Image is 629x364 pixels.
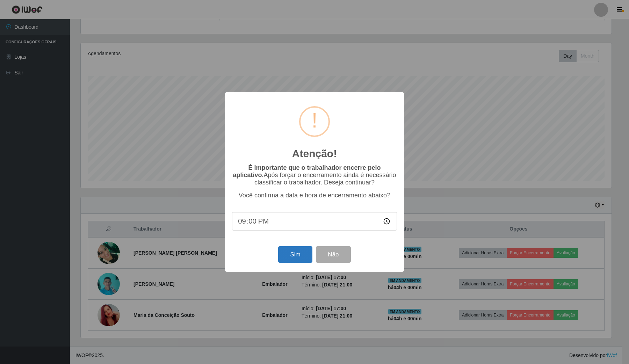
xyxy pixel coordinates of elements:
[316,246,350,263] button: Não
[232,164,397,186] p: Após forçar o encerramento ainda é necessário classificar o trabalhador. Deseja continuar?
[232,192,397,199] p: Você confirma a data e hora de encerramento abaixo?
[292,147,337,160] h2: Atenção!
[233,164,381,179] b: É importante que o trabalhador encerre pelo aplicativo.
[278,246,312,263] button: Sim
